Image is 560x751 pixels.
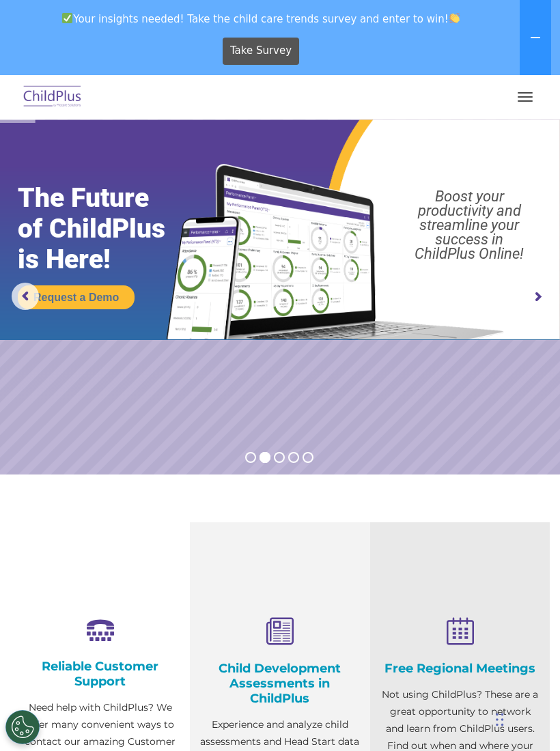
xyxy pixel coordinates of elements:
a: Take Survey [223,38,300,65]
rs-layer: The Future of ChildPlus is Here! [18,183,197,275]
iframe: Chat Widget [323,604,560,751]
img: 👏 [449,13,460,23]
span: Take Survey [230,39,292,63]
span: Your insights needed! Take the child care trends survey and enter to win! [5,5,517,32]
button: Cookies Settings [5,710,40,744]
h4: Child Development Assessments in ChildPlus [200,661,359,706]
img: ✅ [62,13,72,23]
rs-layer: Boost your productivity and streamline your success in ChildPlus Online! [387,189,552,261]
a: Request a Demo [18,285,135,309]
h4: Reliable Customer Support [20,659,180,689]
img: ChildPlus by Procare Solutions [20,81,85,113]
div: Drag [496,699,504,740]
